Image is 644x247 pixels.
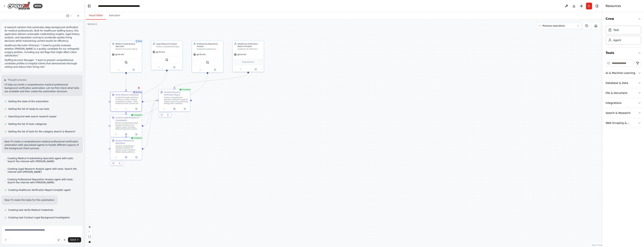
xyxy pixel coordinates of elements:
g: Edge from 0ea49d19-b040-4f9c-99ab-94e6bfbeb5c2 to 63e9ab25-e917-4c38-8393-8f05979cc428 [125,74,127,90]
button: toggle interactivity [87,239,92,244]
button: zoom out [87,229,92,234]
span: Thought process [8,78,27,81]
button: Crew [606,14,641,24]
div: AI & Machine Learning [606,71,635,75]
div: Analyze Professional Reputation [115,139,140,144]
span: Send [70,238,76,241]
div: Busy [135,40,143,43]
span: Creating task Analyze Professional Reputation [8,224,60,227]
button: fit view [87,234,92,239]
div: CompletedAnalyze Professional ReputationConduct comprehensive reputation analysis for {doctor_nam... [110,137,142,167]
span: Creating Healthcare Verification Report Compiler agent [8,189,71,192]
div: React Flow controls [87,225,92,244]
span: ▶ [5,78,6,81]
button: Open in side panel [248,68,263,71]
div: Compile Executive Verification Report [164,91,188,96]
div: Conduct comprehensive reputation analysis for {doctor_name} including: - Patient review platforms... [115,145,140,153]
div: File & Document [606,91,627,95]
span: Getting the list of tools categories [8,123,47,126]
button: Visual Editor [86,12,106,20]
button: Improve this prompt [3,237,8,242]
div: Database & Data [606,81,628,85]
button: View output [121,156,131,159]
g: Edge from 9685bf0b-9c4f-4bb6-bf78-c816e5f68f09 to 5977475c-361b-4257-986f-e411375c369b [143,99,157,127]
p: A research solution that automates deep background verification for medical professionals. Built ... [5,26,80,43]
button: Tools [606,48,641,58]
g: Edge from 87e69107-f609-42d6-89f1-33e9274925af to 9685bf0b-9c4f-4bb6-bf78-c816e5f68f09 [125,71,168,113]
div: Agent [613,38,621,42]
div: Create a comprehensive executive verification report for {doctor_name} by synthesizing findings f... [164,97,188,105]
div: Analyze the professional reputation and public perception of {doctor_name} by researching patient... [197,48,222,50]
g: Edge from f2c245c4-113a-4c49-91cf-8c6054b9385f to 5977475c-361b-4257-986f-e411375c369b [173,73,249,88]
span: Searching tool web search research serper [8,115,57,118]
div: Tools [606,58,641,131]
span: Getting the list of tools for the category Search & Research [8,130,75,133]
button: Previous executions [536,23,581,29]
div: Completed [130,114,143,117]
p: Now I'll create a comprehensive medical professional verification automation with specialized age... [5,140,80,150]
button: View output [169,107,180,110]
div: Version 1 [87,23,97,26]
button: Integrations [606,98,641,108]
div: CompletedConduct Legal Background InvestigationPerform comprehensive legal background research fo... [110,115,142,144]
div: Legal Research Analyst [156,42,181,45]
div: Integrations [606,101,621,105]
span: gpt-4o-mini [197,54,205,56]
button: File & Document [606,88,641,98]
button: Open in side panel [126,68,141,71]
div: Crew [606,24,641,48]
a: React Flow attribution [592,244,602,246]
img: SerperDevTool [165,58,168,61]
button: Open in side panel [132,133,141,136]
button: Delete node [136,85,141,90]
div: Legal Research AnalystConduct comprehensive legal background research for {doctor_name}, investig... [151,41,183,70]
div: Web Scraping & Browsing [606,121,638,125]
span: Getting the list of ready-to-use tools [8,107,49,110]
span: gpt-4o-mini [156,51,165,53]
div: Professional Reputation Analyst [197,42,222,48]
button: Open in side panel [132,156,141,159]
div: Research and verify medical professional credentials including licenses, certifications, board ce... [115,48,140,50]
button: Execution [106,12,123,20]
g: Edge from 63e9ab25-e917-4c38-8393-8f05979cc428 to 5977475c-361b-4257-986f-e411375c369b [143,99,157,103]
button: ▶Thought process [5,78,27,81]
span: Creating Medical Credentialing Specialist agent with tools: Search the internet with [PERSON_NAME] [8,157,80,163]
div: Completed [130,137,143,140]
div: Running [132,91,143,94]
div: BusyMedical Credentialing SpecialistResearch and verify medical professional credentials includin... [110,41,142,73]
p: Staffing Account Manager: "I want to present comprehensive candidate profiles to hospital clients... [5,58,80,69]
g: Edge from 0df68019-833c-494b-8f78-c965c7925e43 to 357ea0b9-8cf0-4c8f-825d-324f657e22e4 [125,74,209,136]
button: Click to speak your automation idea [62,237,67,242]
div: BETA [33,4,43,8]
nav: breadcrumb [98,4,140,8]
div: Synthesize all verification findings into comprehensive, actionable reports for {doctor_name} tha... [238,48,262,50]
div: Completed [179,88,192,91]
div: RunningVerify Medical CredentialsConduct thorough verification of {doctor_name}'s medical credent... [110,92,142,112]
span: gpt-4o-mini [115,54,124,56]
div: Perform comprehensive legal background research for {doctor_name} including: - Medical malpractic... [115,122,140,130]
span: Creating Professional Reputation Analyst agent with tools: Search the internet with [PERSON_NAME] [8,178,80,184]
span: Creating task Conduct Legal Background Investigation [8,216,70,219]
div: Conduct Legal Background Investigation [115,116,140,121]
div: Task [613,28,619,32]
button: Start a new chat [75,14,81,18]
button: Switch to previous chat [65,14,74,18]
span: Creating Legal Research Analyst agent with tools: Search the internet with [PERSON_NAME] [8,167,80,173]
span: Getting the state of the automation [8,100,49,103]
button: Send [68,237,81,242]
div: Verify Medical Credentials [115,94,139,96]
span: gpt-4o-mini [237,54,246,56]
span: Creating task Verify Medical Credentials [8,209,53,212]
img: SerperDevTool [206,61,209,64]
button: Web Scraping & Browsing [606,118,641,128]
p: Healthcare Recruiter (Primary): "I need to quickly evaluate whether [PERSON_NAME] is a quality ca... [5,44,80,57]
button: Hide left sidebar [87,3,92,9]
div: CompletedCompile Executive Verification ReportCreate a comprehensive executive verification repor... [159,89,190,118]
div: Search & Research [606,111,630,115]
div: Professional Reputation AnalystAnalyze the professional reputation and public perception of {doct... [192,41,223,73]
button: zoom in [87,225,92,229]
button: Hide right sidebar [594,3,600,9]
div: Conduct thorough verification of {doctor_name}'s medical credentials including: - State medical l... [115,97,140,105]
button: Open in side panel [180,107,189,110]
div: Conduct comprehensive legal background research for {doctor_name}, investigating any malpractice ... [156,46,181,48]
